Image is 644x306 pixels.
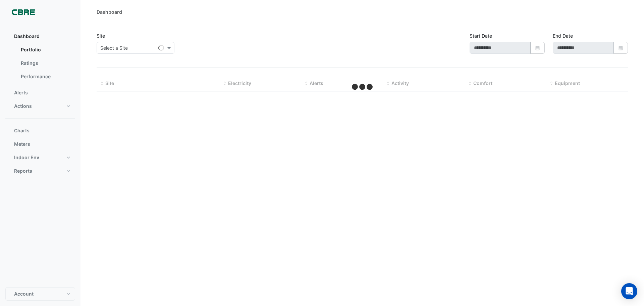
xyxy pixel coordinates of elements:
[5,287,75,301] button: Account
[105,80,114,86] span: Site
[14,33,40,40] span: Dashboard
[391,80,409,86] span: Activity
[14,168,32,174] span: Reports
[5,99,75,113] button: Actions
[14,89,28,96] span: Alerts
[310,80,323,86] span: Alerts
[15,70,75,83] a: Performance
[555,80,580,86] span: Equipment
[5,43,75,86] div: Dashboard
[5,137,75,151] button: Meters
[14,103,32,110] span: Actions
[97,8,122,15] div: Dashboard
[5,164,75,178] button: Reports
[5,30,75,43] button: Dashboard
[473,80,492,86] span: Comfort
[8,5,38,19] img: Company Logo
[228,80,251,86] span: Electricity
[14,141,30,147] span: Meters
[14,291,34,297] span: Account
[14,154,39,161] span: Indoor Env
[5,151,75,164] button: Indoor Env
[470,32,492,39] label: Start Date
[5,124,75,137] button: Charts
[14,127,30,134] span: Charts
[553,32,573,39] label: End Date
[5,86,75,99] button: Alerts
[97,32,105,39] label: Site
[15,56,75,70] a: Ratings
[15,43,75,56] a: Portfolio
[621,283,637,299] div: Open Intercom Messenger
